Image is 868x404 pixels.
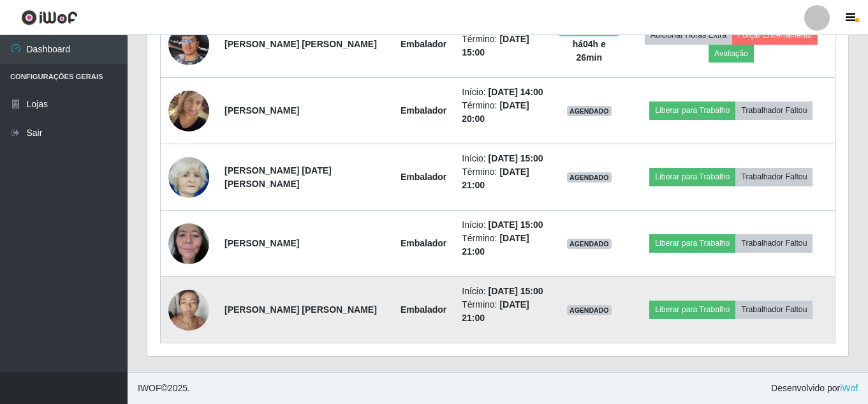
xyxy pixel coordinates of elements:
li: Início: [462,152,543,165]
span: AGENDADO [567,172,612,183]
span: AGENDADO [567,106,612,116]
li: Início: [462,285,543,298]
button: Trabalhador Faltou [735,168,813,186]
strong: Embalador [401,238,446,248]
span: Desenvolvido por [771,382,858,395]
span: AGENDADO [567,239,612,249]
img: 1742837315178.jpeg [168,17,209,72]
button: Liberar para Trabalho [649,101,735,119]
strong: [PERSON_NAME] [DATE][PERSON_NAME] [224,165,332,189]
time: [DATE] 15:00 [489,286,543,296]
button: Avaliação [709,45,754,63]
time: [DATE] 15:00 [489,220,543,230]
li: Término: [462,165,543,192]
strong: Embalador [401,172,446,182]
button: Trabalhador Faltou [735,301,813,318]
button: Adicionar Horas Extra [645,26,732,44]
img: 1696869517709.jpeg [168,64,209,158]
strong: [PERSON_NAME] [PERSON_NAME] [224,39,377,49]
span: IWOF [138,383,161,393]
img: 1734628597718.jpeg [168,283,209,337]
button: Liberar para Trabalho [649,168,735,186]
button: Liberar para Trabalho [649,234,735,252]
button: Forçar Encerramento [732,26,818,44]
button: Liberar para Trabalho [649,301,735,318]
span: © 2025 . [138,382,190,395]
time: [DATE] 14:00 [489,87,543,97]
li: Término: [462,298,543,325]
strong: Embalador [401,105,446,116]
a: iWof [840,383,858,393]
li: Início: [462,218,543,232]
strong: Embalador [401,304,446,315]
li: Início: [462,86,543,99]
button: Trabalhador Faltou [735,234,813,252]
li: Término: [462,33,543,59]
img: 1653915171723.jpeg [168,216,209,271]
strong: [PERSON_NAME] [224,238,299,248]
button: Trabalhador Faltou [735,101,813,119]
li: Término: [462,232,543,258]
li: Término: [462,99,543,126]
span: AGENDADO [567,305,612,315]
time: [DATE] 15:00 [489,153,543,163]
strong: [PERSON_NAME] [PERSON_NAME] [224,304,377,315]
img: 1657005856097.jpeg [168,154,209,200]
strong: Embalador [401,39,446,49]
strong: [PERSON_NAME] [224,105,299,116]
img: CoreUI Logo [21,10,78,26]
strong: há 04 h e 26 min [573,39,606,63]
